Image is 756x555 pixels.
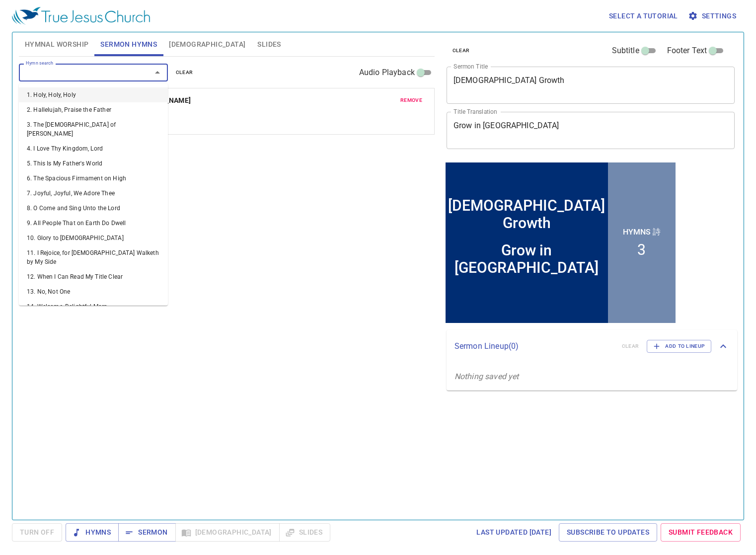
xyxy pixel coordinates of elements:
[19,284,168,299] li: 13. No, Not One
[690,10,736,22] span: Settings
[359,67,415,79] span: Audio Playback
[447,45,476,57] button: clear
[19,171,168,186] li: 6. The Spacious Firmament on High
[653,342,705,351] span: Add to Lineup
[19,299,168,314] li: 14. Welcome, Delightful Morn
[19,87,168,102] li: 1. Holy, Holy, Holy
[66,523,119,542] button: Hymns
[567,526,649,539] span: Subscribe to Updates
[669,526,733,539] span: Submit Feedback
[74,526,111,539] span: Hymns
[100,38,157,51] span: Sermon Hymns
[453,46,470,55] span: clear
[605,7,682,25] button: Select a tutorial
[609,10,678,22] span: Select a tutorial
[19,201,168,216] li: 8. O Come and Sing Unto the Lord
[19,102,168,117] li: 2. Hallelujah, Praise the Father
[559,523,657,542] a: Subscribe to Updates
[454,121,728,140] textarea: Grow in [GEOGRAPHIC_DATA]
[19,231,168,245] li: 10. Glory to [DEMOGRAPHIC_DATA]
[118,523,175,542] button: Sermon
[25,38,89,51] span: Hymnal Worship
[19,245,168,269] li: 11. I Rejoice, for [DEMOGRAPHIC_DATA] Walketh by My Side
[19,117,168,141] li: 3. The [DEMOGRAPHIC_DATA] of [PERSON_NAME]
[443,159,679,326] iframe: from-child
[612,45,639,57] span: Subtitle
[686,7,740,25] button: Settings
[151,66,164,79] button: Close
[169,38,245,51] span: [DEMOGRAPHIC_DATA]
[170,67,199,79] button: clear
[454,76,728,94] textarea: [DEMOGRAPHIC_DATA] Growth
[126,526,167,539] span: Sermon
[454,372,519,381] i: Nothing saved yet
[19,141,168,156] li: 4. I Love Thy Kingdom, Lord
[661,523,741,542] a: Submit Feedback
[647,340,711,353] button: Add to Lineup
[667,45,707,57] span: Footer Text
[400,96,422,105] span: remove
[19,156,168,171] li: 5. This Is My Father's World
[19,216,168,231] li: 9. All People That on Earth Do Dwell
[12,7,150,25] img: True Jesus Church
[476,526,551,539] span: Last updated [DATE]
[454,340,614,352] p: Sermon Lineup ( 0 )
[447,330,737,363] div: Sermon Lineup(0)clearAdd to Lineup
[472,523,555,542] a: Last updated [DATE]
[176,68,193,77] span: clear
[19,186,168,201] li: 7. Joyful, Joyful, We Adore Thee
[19,269,168,284] li: 12. When I Can Read My Title Clear
[394,94,428,106] button: remove
[257,38,281,51] span: Slides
